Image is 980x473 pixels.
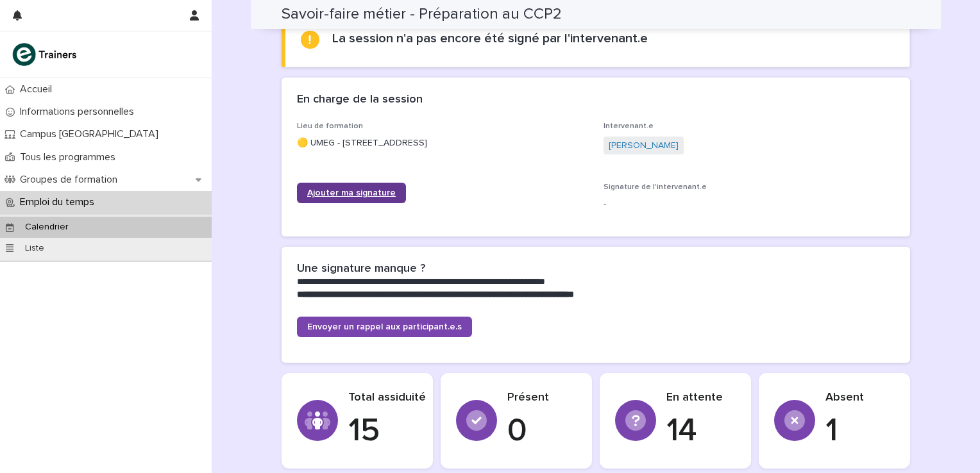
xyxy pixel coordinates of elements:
[297,137,588,150] p: 🟡 UMEG - [STREET_ADDRESS]
[10,42,81,67] img: K0CqGN7SDeD6s4JG8KQk
[348,391,426,405] p: Total assiduité
[825,391,895,405] p: Absent
[15,106,144,118] p: Informations personnelles
[604,122,654,130] span: Intervenant.e
[825,412,895,451] p: 1
[604,183,707,191] span: Signature de l'intervenant.e
[297,262,425,276] h2: Une signature manque ?
[307,188,396,197] span: Ajouter ma signature
[15,151,126,163] p: Tous les programmes
[507,391,577,405] p: Présent
[297,183,406,203] a: Ajouter ma signature
[282,5,562,24] h2: Savoir-faire métier - Préparation au CCP2
[666,391,736,405] p: En attente
[15,174,128,186] p: Groupes de formation
[297,122,363,130] span: Lieu de formation
[15,243,55,254] p: Liste
[307,322,462,331] span: Envoyer un rappel aux participant.e.s
[507,412,577,451] p: 0
[666,412,736,451] p: 14
[15,128,169,140] p: Campus [GEOGRAPHIC_DATA]
[609,139,679,153] a: [PERSON_NAME]
[348,412,426,451] p: 15
[297,317,472,337] a: Envoyer un rappel aux participant.e.s
[332,31,648,46] h2: La session n'a pas encore été signé par l'intervenant.e
[15,222,79,233] p: Calendrier
[297,93,423,107] h2: En charge de la session
[15,196,105,208] p: Emploi du temps
[604,197,895,211] p: -
[15,83,62,95] p: Accueil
